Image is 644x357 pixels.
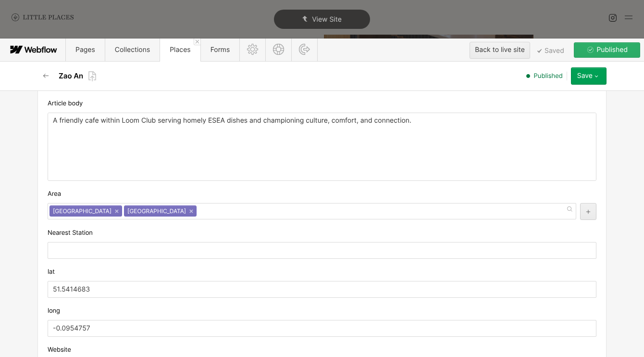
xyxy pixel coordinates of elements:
[48,190,61,198] span: Area
[574,42,640,58] button: Published
[537,49,564,53] span: Saved
[53,117,591,125] p: A friendly cafe within Loom Club serving homely ESEA dishes and championing culture, comfort, and...
[75,46,95,54] span: Pages
[577,72,593,80] div: Save
[534,72,563,80] span: Published
[470,42,530,59] button: Back to live site
[124,205,197,217] div: [GEOGRAPHIC_DATA]
[571,67,607,85] button: Save
[115,209,119,213] a: ×
[475,43,525,57] div: Back to live site
[189,209,193,213] a: ×
[50,205,122,217] div: [GEOGRAPHIC_DATA]
[594,43,628,57] span: Published
[48,345,71,354] span: Website
[48,268,55,276] span: lat
[59,71,83,81] h2: Zao An
[48,99,83,108] span: Article body
[194,38,200,45] a: Close 'Places' tab
[115,46,150,54] span: Collections
[48,229,93,237] span: Nearest Station
[170,46,190,54] span: Places
[211,46,230,54] span: Forms
[312,15,342,24] span: View Site
[48,306,60,315] span: long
